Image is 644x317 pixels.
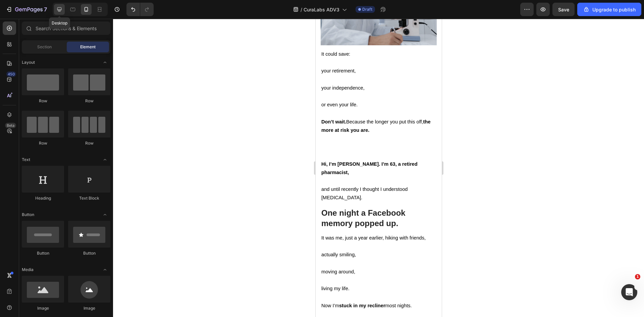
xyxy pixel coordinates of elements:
div: Image [22,305,64,311]
span: 1 [635,274,640,279]
span: Layout [22,59,35,65]
div: Button [68,250,110,256]
div: Row [68,140,110,146]
div: Text Block [68,195,110,201]
span: Draft [362,6,372,12]
div: Row [22,140,64,146]
div: Row [22,98,64,104]
span: Toggle open [100,209,110,220]
iframe: Design area [316,19,442,317]
button: Upgrade to publish [577,3,641,16]
button: 7 [3,3,50,16]
div: Beta [5,123,16,128]
span: Toggle open [100,57,110,68]
div: 450 [6,71,16,77]
div: Button [22,250,64,256]
div: Upgrade to publish [583,6,636,13]
p: 7 [44,5,47,13]
div: Heading [22,195,64,201]
span: / [301,6,302,13]
div: Undo/Redo [126,3,154,16]
div: Image [68,305,110,311]
input: Search Sections & Elements [22,21,110,35]
span: Toggle open [100,264,110,275]
span: Media [22,267,34,273]
span: Save [558,7,569,12]
span: CuraLabs ADV3 [304,6,339,13]
div: Row [68,98,110,104]
span: Button [22,212,34,218]
span: Text [22,157,30,163]
span: Section [37,44,52,50]
span: Element [80,44,96,50]
span: Toggle open [100,154,110,165]
iframe: Intercom live chat [621,284,637,300]
button: Save [552,3,575,16]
